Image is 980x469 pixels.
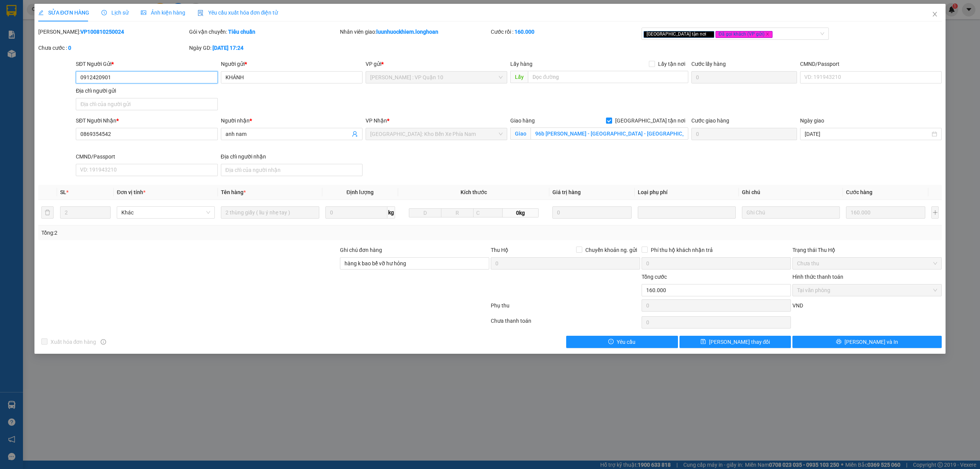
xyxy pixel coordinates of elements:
[800,60,942,68] div: CMND/Passport
[47,338,100,346] span: Xuất hóa đơn hàng
[76,98,217,110] input: Địa chỉ của người gửi
[340,247,382,253] label: Ghi chú đơn hàng
[514,29,534,35] b: 160.000
[924,4,946,25] button: Close
[797,284,937,296] span: Tại văn phòng
[228,29,255,35] b: Tiêu chuẩn
[76,152,217,161] div: CMND/Passport
[366,118,387,124] span: VP Nhận
[644,31,714,38] span: [GEOGRAPHIC_DATA] tận nơi
[41,206,54,219] button: delete
[792,302,803,309] span: VND
[3,26,58,39] span: [PHONE_NUMBER]
[510,118,535,124] span: Giao hàng
[340,28,489,36] div: Nhân viên giao:
[739,185,843,200] th: Ghi chú
[510,71,528,83] span: Lấy
[932,11,938,17] span: close
[221,60,363,68] div: Người gửi
[490,301,641,315] div: Phụ thu
[635,185,739,200] th: Loại phụ phí
[642,274,667,280] span: Tổng cước
[701,339,706,345] span: save
[709,338,770,346] span: [PERSON_NAME] thay đổi
[387,206,395,219] span: kg
[612,116,688,125] span: [GEOGRAPHIC_DATA] tận nơi
[844,338,898,346] span: [PERSON_NAME] và In
[141,10,185,16] span: Ảnh kiện hàng
[221,116,363,125] div: Người nhận
[409,208,441,217] input: D
[38,28,188,36] div: [PERSON_NAME]:
[366,60,507,68] div: VP gửi
[376,29,438,35] b: luunhuockhiem.longhoan
[212,45,243,51] b: [DATE] 17:24
[510,61,532,67] span: Lấy hàng
[38,44,188,52] div: Chưa cước :
[3,46,114,57] span: Mã đơn: VP101210250007
[67,26,140,40] span: CÔNG TY TNHH CHUYỂN PHÁT NHANH BẢO AN
[655,60,688,68] span: Lấy tận nơi
[68,45,71,51] b: 0
[38,10,44,15] span: edit
[792,246,942,254] div: Trạng thái Thu Hộ
[707,32,711,36] span: close
[846,189,872,195] span: Cước hàng
[931,206,939,219] button: plus
[528,71,688,83] input: Dọc đường
[797,258,937,269] span: Chưa thu
[101,10,129,16] span: Lịch sử
[60,189,66,195] span: SL
[503,208,539,217] span: 0kg
[679,336,791,348] button: save[PERSON_NAME] thay đổi
[510,127,531,140] span: Giao
[531,127,688,140] input: Giao tận nơi
[80,29,124,35] b: VP100810250024
[766,32,769,36] span: close
[691,128,797,140] input: Cước giao hàng
[198,10,204,16] img: icon
[189,28,338,36] div: Gói vận chuyển:
[121,207,210,218] span: Khác
[48,15,154,23] span: Ngày in phiếu: 11:50 ngày
[691,118,729,124] label: Cước giao hàng
[491,247,508,253] span: Thu Hộ
[792,274,843,280] label: Hình thức thanh toán
[691,71,797,83] input: Cước lấy hàng
[441,208,474,217] input: R
[582,246,640,254] span: Chuyển khoản ng. gửi
[742,206,840,219] input: Ghi Chú
[461,189,487,195] span: Kích thước
[836,339,841,345] span: printer
[38,10,89,16] span: SỬA ĐƠN HÀNG
[101,339,106,345] span: info-circle
[617,338,635,346] span: Yêu cầu
[76,116,217,125] div: SĐT Người Nhận
[370,72,503,83] span: Hồ Chí Minh : VP Quận 10
[648,246,716,254] span: Phí thu hộ khách nhận trả
[552,189,581,195] span: Giá trị hàng
[117,189,145,195] span: Đơn vị tính
[21,26,41,33] strong: CSKH:
[846,206,925,219] input: 0
[221,189,246,195] span: Tên hàng
[41,229,378,237] div: Tổng: 2
[221,152,363,161] div: Địa chỉ người nhận
[352,131,358,137] span: user-add
[76,60,217,68] div: SĐT Người Gửi
[473,208,503,217] input: C
[198,10,278,16] span: Yêu cầu xuất hóa đơn điện tử
[608,339,614,345] span: exclamation-circle
[552,206,632,219] input: 0
[490,317,641,330] div: Chưa thanh toán
[51,3,152,14] strong: PHIẾU DÁN LÊN HÀNG
[491,28,640,36] div: Cước rồi :
[189,44,338,52] div: Ngày GD:
[76,87,217,95] div: Địa chỉ người gửi
[566,336,678,348] button: exclamation-circleYêu cầu
[792,336,942,348] button: printer[PERSON_NAME] và In
[340,257,489,270] input: Ghi chú đơn hàng
[346,189,374,195] span: Định lượng
[715,31,773,38] span: Đã gọi khách (VP gửi)
[691,61,726,67] label: Cước lấy hàng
